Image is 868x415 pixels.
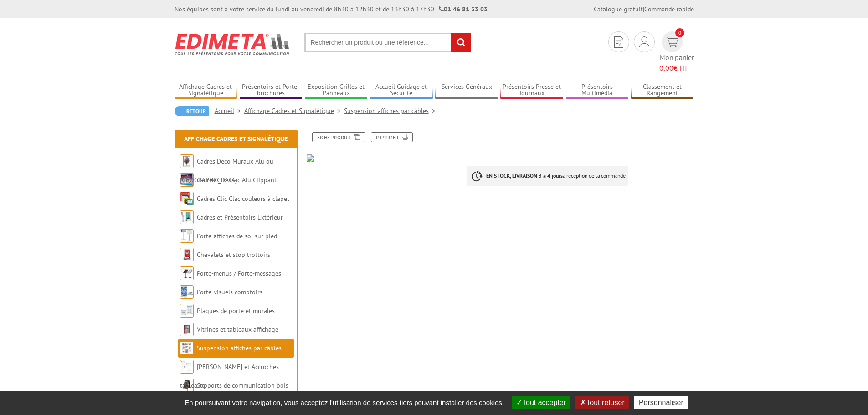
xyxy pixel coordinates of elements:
[184,135,288,143] a: Affichage Cadres et Signalétique
[631,83,694,98] a: Classement et Rangement
[175,27,291,61] img: Edimeta
[305,83,368,98] a: Exposition Grilles et Panneaux
[215,107,244,115] a: Accueil
[594,5,694,14] div: |
[512,396,570,409] button: Tout accepter
[659,63,694,73] span: € HT
[180,363,279,389] a: [PERSON_NAME] et Accroches tableaux
[197,213,283,221] a: Cadres et Présentoirs Extérieur
[659,63,673,72] span: 0,00
[500,83,563,98] a: Présentoirs Presse et Journaux
[575,396,629,409] button: Tout refuser
[180,266,194,280] img: Porte-menus / Porte-messages
[566,83,629,98] a: Présentoirs Multimédia
[312,132,365,142] a: Fiche produit
[180,285,194,299] img: Porte-visuels comptoirs
[180,341,194,355] img: Suspension affiches par câbles
[175,5,488,14] div: Nos équipes sont à votre service du lundi au vendredi de 8h30 à 12h30 et de 13h30 à 17h30
[594,5,643,13] a: Catalogue gratuit
[644,5,694,13] a: Commande rapide
[197,381,288,389] a: Supports de communication bois
[371,132,413,142] a: Imprimer
[344,107,439,115] a: Suspension affiches par câbles
[451,33,471,52] input: rechercher
[180,399,507,406] span: En poursuivant votre navigation, vous acceptez l'utilisation de services tiers pouvant installer ...
[180,323,194,336] img: Vitrines et tableaux affichage
[180,210,194,224] img: Cadres et Présentoirs Extérieur
[665,37,678,47] img: devis rapide
[180,192,194,205] img: Cadres Clic-Clac couleurs à clapet
[370,83,433,98] a: Accueil Guidage et Sécurité
[180,360,194,374] img: Cimaises et Accroches tableaux
[675,28,684,37] span: 0
[180,304,194,318] img: Plaques de porte et murales
[197,269,281,277] a: Porte-menus / Porte-messages
[197,232,277,240] a: Porte-affiches de sol sur pied
[634,396,688,409] button: Personnaliser (fenêtre modale)
[614,36,623,48] img: devis rapide
[197,344,282,352] a: Suspension affiches par câbles
[197,195,289,203] a: Cadres Clic-Clac couleurs à clapet
[639,36,649,47] img: devis rapide
[659,31,694,73] a: devis rapide 0 Mon panier 0,00€ HT
[180,248,194,261] img: Chevalets et stop trottoirs
[180,154,194,168] img: Cadres Deco Muraux Alu ou Bois
[197,176,277,184] a: Cadres Clic-Clac Alu Clippant
[659,52,694,73] span: Mon panier
[244,107,344,115] a: Affichage Cadres et Signalétique
[304,33,471,52] input: Rechercher un produit ou une référence...
[180,229,194,243] img: Porte-affiches de sol sur pied
[197,251,270,259] a: Chevalets et stop trottoirs
[240,83,303,98] a: Présentoirs et Porte-brochures
[180,157,273,184] a: Cadres Deco Muraux Alu ou [GEOGRAPHIC_DATA]
[197,325,278,333] a: Vitrines et tableaux affichage
[439,5,488,13] strong: 01 46 81 33 03
[197,307,275,315] a: Plaques de porte et murales
[175,106,209,116] a: Retour
[486,172,563,179] strong: EN STOCK, LIVRAISON 3 à 4 jours
[467,166,628,186] p: à réception de la commande
[435,83,498,98] a: Services Généraux
[197,288,262,296] a: Porte-visuels comptoirs
[175,83,237,98] a: Affichage Cadres et Signalétique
